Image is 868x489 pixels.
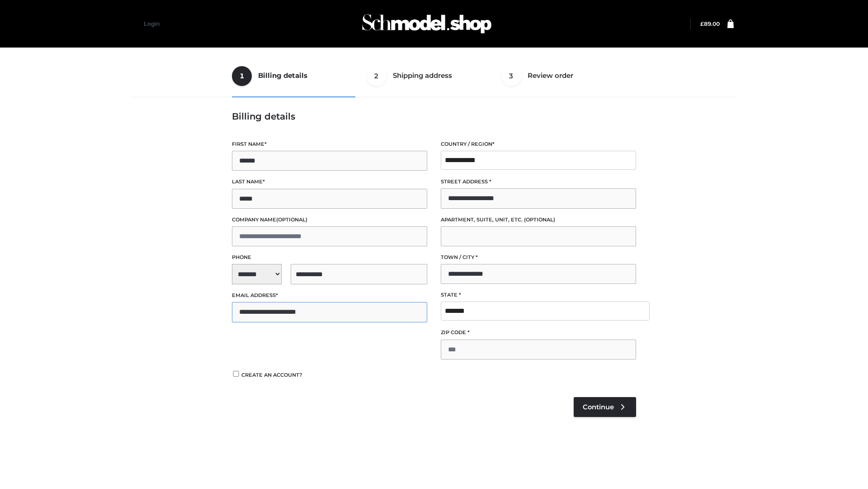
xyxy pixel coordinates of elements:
span: (optional) [276,216,307,223]
label: Street address [441,177,636,186]
label: Phone [232,253,427,262]
img: Schmodel Admin 964 [359,6,495,42]
label: Last name [232,177,427,186]
a: £89.00 [700,20,720,27]
span: Create an account? [241,372,302,378]
span: (optional) [524,216,555,223]
label: ZIP Code [441,328,636,337]
label: Country / Region [441,140,636,149]
input: Create an account? [232,371,240,377]
h3: Billing details [232,111,636,122]
label: Company name [232,216,427,224]
label: State [441,291,636,299]
span: Continue [583,403,614,411]
a: Login [144,20,160,27]
label: Town / City [441,253,636,262]
span: £ [700,20,704,27]
a: Continue [574,397,636,417]
label: Apartment, suite, unit, etc. [441,216,636,224]
label: First name [232,140,427,149]
bdi: 89.00 [700,20,720,27]
label: Email address [232,291,427,300]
